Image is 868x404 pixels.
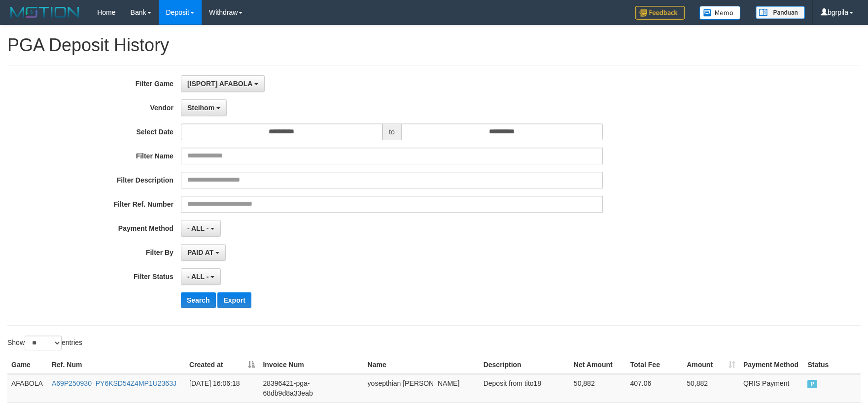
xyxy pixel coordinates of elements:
th: Status [803,356,861,374]
td: 28396421-pga-68db9d8a33eab [259,374,363,403]
th: Name [364,356,480,374]
button: Search [181,292,216,308]
img: MOTION_logo.png [7,5,82,20]
span: PAID AT [187,249,213,256]
a: A69P250930_PY6KSD54Z4MP1U2363J [52,379,176,387]
span: to [382,124,401,140]
th: Invoice Num [259,356,363,374]
td: [DATE] 16:06:18 [185,374,259,403]
img: Button%20Memo.svg [699,6,741,20]
th: Ref. Num [48,356,185,374]
td: QRIS Payment [739,374,803,403]
button: Steihom [181,99,227,116]
select: Showentries [25,336,62,350]
button: Export [217,292,251,308]
button: PAID AT [181,244,226,261]
td: 407.06 [626,374,683,403]
th: Net Amount [570,356,626,374]
th: Payment Method [739,356,803,374]
td: 50,882 [683,374,739,403]
th: Created at: activate to sort column descending [185,356,259,374]
span: [ISPORT] AFABOLA [187,80,252,88]
span: - ALL - [187,224,209,232]
th: Total Fee [626,356,683,374]
h1: PGA Deposit History [7,35,861,55]
span: Steihom [187,104,214,112]
td: yosepthian [PERSON_NAME] [364,374,480,403]
span: PAID [807,380,817,388]
th: Amount: activate to sort column ascending [683,356,739,374]
button: [ISPORT] AFABOLA [181,75,265,92]
span: - ALL - [187,273,209,280]
img: Feedback.jpg [635,6,685,20]
img: panduan.png [756,6,805,19]
th: Description [480,356,570,374]
button: - ALL - [181,268,221,285]
button: - ALL - [181,220,221,237]
label: Show entries [7,336,82,350]
th: Game [7,356,48,374]
td: 50,882 [570,374,626,403]
td: Deposit from tito18 [480,374,570,403]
